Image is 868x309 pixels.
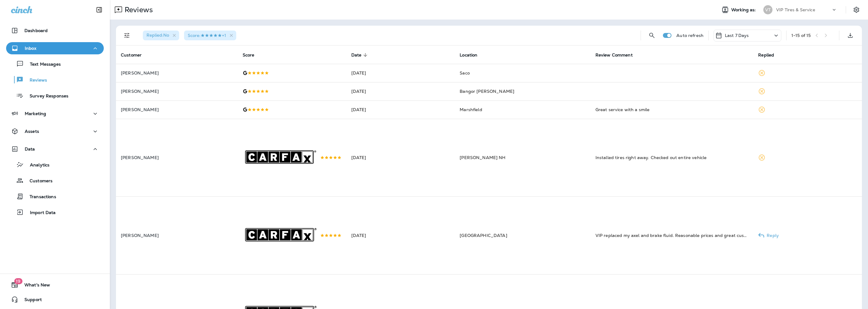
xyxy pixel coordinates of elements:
[24,93,68,99] p: Survey Responses
[25,46,36,51] p: Inbox
[6,293,104,306] button: Support
[346,197,455,274] td: [DATE]
[758,52,782,58] span: Replied
[758,53,774,58] span: Replied
[776,7,815,12] p: VIP Tires & Service
[6,89,104,102] button: Survey Responses
[184,31,236,40] div: Score:5 Stars+1
[6,143,104,155] button: Data
[6,279,104,291] button: 19What's New
[25,129,39,134] p: Assets
[121,89,233,94] p: [PERSON_NAME]
[595,52,641,58] span: Review Comment
[6,158,104,171] button: Analytics
[91,4,108,16] button: Collapse Sidebar
[6,42,104,54] button: Inbox
[6,206,104,219] button: Import Data
[6,190,104,203] button: Transactions
[460,52,485,58] span: Location
[731,7,757,13] span: Working as:
[6,107,104,120] button: Marketing
[24,162,49,168] p: Analytics
[24,62,61,67] p: Text Messages
[646,29,658,42] button: Search Reviews
[121,53,142,58] span: Customer
[121,233,233,238] p: [PERSON_NAME]
[6,73,104,86] button: Reviews
[6,57,104,70] button: Text Messages
[460,233,507,238] span: [GEOGRAPHIC_DATA]
[791,33,811,38] div: 1 - 15 of 15
[851,4,862,15] button: Settings
[122,5,153,14] p: Reviews
[460,89,514,94] span: Bangor [PERSON_NAME]
[14,278,22,284] span: 19
[595,232,749,238] div: VIP replaced my axel and brake fluid. Reasonable prices and great customer service.
[24,78,47,83] p: Reviews
[121,29,133,42] button: Filters
[460,70,470,76] span: Saco
[676,33,703,38] p: Auto refresh
[121,107,233,112] p: [PERSON_NAME]
[243,52,262,58] span: Score
[346,64,455,82] td: [DATE]
[25,111,46,116] p: Marketing
[764,233,779,238] p: Reply
[460,155,505,160] span: [PERSON_NAME] NH
[6,125,104,137] button: Assets
[595,154,749,161] div: Installed tires right away. Checked out entire vehicle
[24,194,56,200] p: Transactions
[346,100,455,119] td: [DATE]
[346,82,455,100] td: [DATE]
[24,210,56,216] p: Import Data
[460,107,482,112] span: Marshfield
[763,5,772,14] div: VT
[25,147,35,151] p: Data
[18,297,42,304] span: Support
[121,52,150,58] span: Customer
[351,52,370,58] span: Date
[18,282,50,290] span: What's New
[24,28,48,33] p: Dashboard
[121,71,233,75] p: [PERSON_NAME]
[24,178,52,184] p: Customers
[460,53,477,58] span: Location
[346,119,455,197] td: [DATE]
[243,53,255,58] span: Score
[725,33,749,38] p: Last 7 Days
[121,155,233,160] p: [PERSON_NAME]
[188,33,226,38] span: Score : +1
[6,174,104,187] button: Customers
[6,24,104,37] button: Dashboard
[146,32,169,38] span: Replied : No
[351,53,362,58] span: Date
[595,107,749,113] div: Great service with a smile
[595,53,633,58] span: Review Comment
[844,29,856,42] button: Export as CSV
[143,31,179,40] div: Replied:No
